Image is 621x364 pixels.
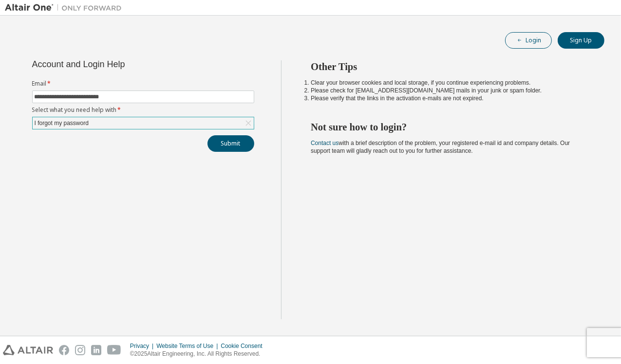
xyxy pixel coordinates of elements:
img: linkedin.svg [91,345,101,355]
p: © 2025 Altair Engineering, Inc. All Rights Reserved. [130,350,268,358]
img: youtube.svg [107,345,121,355]
button: Login [505,32,552,49]
div: I forgot my password [33,118,90,128]
span: with a brief description of the problem, your registered e-mail id and company details. Our suppo... [311,140,570,154]
label: Email [32,80,254,88]
img: instagram.svg [75,345,85,355]
li: Please check for [EMAIL_ADDRESS][DOMAIN_NAME] mails in your junk or spam folder. [311,87,587,94]
button: Sign Up [558,32,604,49]
li: Please verify that the links in the activation e-mails are not expired. [311,94,587,102]
h2: Not sure how to login? [311,121,587,133]
div: Account and Login Help [32,60,210,68]
button: Submit [207,135,254,152]
div: Cookie Consent [221,342,268,350]
div: Website Terms of Use [156,342,221,350]
li: Clear your browser cookies and local storage, if you continue experiencing problems. [311,79,587,87]
a: Contact us [311,140,339,146]
img: altair_logo.svg [3,345,53,355]
label: Select what you need help with [32,106,254,114]
div: Privacy [130,342,156,350]
img: Altair One [5,3,127,13]
h2: Other Tips [311,60,587,73]
div: I forgot my password [33,117,254,129]
img: facebook.svg [59,345,69,355]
